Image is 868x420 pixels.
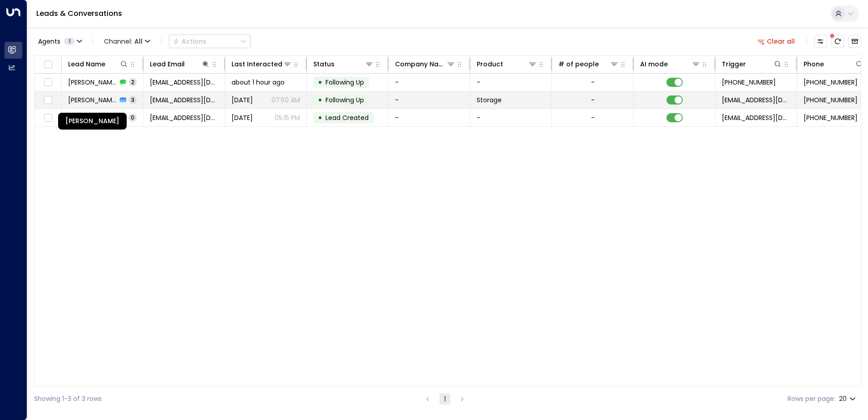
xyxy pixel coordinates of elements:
div: 20 [839,392,858,405]
span: fthompson88@hotmail.com [150,113,218,122]
span: Toggle select row [42,95,54,106]
div: Product [477,59,537,70]
span: Agents [38,38,60,45]
div: Last Interacted [232,59,292,70]
span: leads@space-station.co.uk [722,95,790,105]
span: Following Up [325,95,364,105]
div: - [591,95,595,105]
div: • [318,75,322,90]
div: [PERSON_NAME] [58,113,127,130]
div: Trigger [722,59,782,70]
span: Toggle select all [42,59,54,70]
td: - [470,109,552,126]
div: Phone [804,59,864,70]
td: - [389,91,470,109]
span: about 1 hour ago [232,78,285,87]
span: All [134,38,143,45]
div: Company Name [395,59,446,70]
div: AI mode [640,59,668,70]
button: Archived Leads [848,35,861,48]
span: Sep 25, 2025 [232,95,253,105]
span: Channel: [100,35,154,48]
span: 0 [128,114,137,121]
span: Lead Created [325,113,369,122]
nav: pagination navigation [422,393,468,405]
div: • [318,92,322,108]
div: - [591,113,595,122]
span: Felicity Chisholm [68,95,117,105]
span: There are new threads available. Refresh the grid to view the latest updates. [831,35,844,48]
td: - [470,74,552,91]
span: +447414539355 [722,78,776,87]
div: Company Name [395,59,455,70]
div: • [318,110,322,125]
div: Lead Name [68,59,105,70]
span: Storage [477,95,502,105]
span: fthompson88@hotmail.com [150,78,218,87]
span: Toggle select row [42,77,54,88]
div: Trigger [722,59,746,70]
span: 1 [64,38,75,45]
span: Toggle select row [42,112,54,124]
div: Actions [173,37,207,45]
a: Leads & Conversations [36,8,122,19]
button: Agents1 [34,35,85,48]
span: fthompson88@hotmail.com [150,95,218,105]
span: 2 [129,78,137,86]
label: Rows per page: [788,394,835,404]
div: Status [313,59,335,70]
p: 07:50 AM [271,95,300,105]
span: leads@space-station.co.uk [722,113,790,122]
div: Showing 1-3 of 3 rows [34,394,102,404]
div: Phone [804,59,824,70]
button: Actions [169,35,251,48]
div: # of people [558,59,619,70]
div: Lead Email [150,59,210,70]
span: +447414539355 [804,113,858,122]
span: +447414539355 [804,78,858,87]
button: page 1 [439,394,450,405]
button: Channel:All [100,35,154,48]
div: Last Interacted [232,59,282,70]
span: 3 [129,96,137,104]
p: 05:15 PM [275,113,300,122]
span: Sep 18, 2025 [232,113,253,122]
span: Felicity Chisholm [68,78,117,87]
div: # of people [558,59,599,70]
div: Product [477,59,503,70]
div: Status [313,59,374,70]
span: +447414539355 [804,95,858,105]
div: Lead Name [68,59,128,70]
div: Button group with a nested menu [169,35,251,48]
div: Lead Email [150,59,185,70]
button: Clear all [754,35,799,48]
span: Following Up [325,78,364,87]
td: - [389,109,470,126]
div: - [591,78,595,87]
div: AI mode [640,59,700,70]
button: Customize [814,35,827,48]
td: - [389,74,470,91]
